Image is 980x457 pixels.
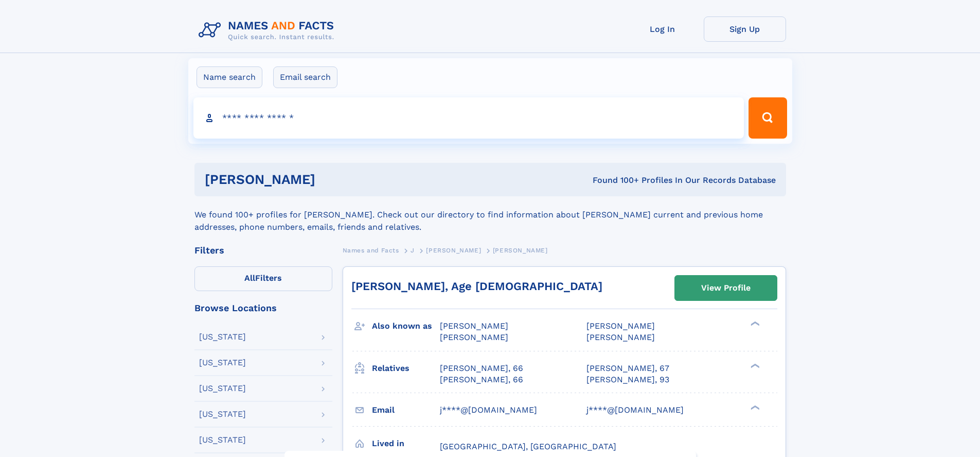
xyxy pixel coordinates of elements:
[748,320,760,327] div: ❯
[343,244,399,257] a: Names and Facts
[586,332,655,342] span: [PERSON_NAME]
[194,196,786,233] div: We found 100+ profiles for [PERSON_NAME]. Check out our directory to find information about [PERS...
[205,173,454,186] h1: [PERSON_NAME]
[701,276,751,300] div: View Profile
[372,401,440,419] h3: Email
[199,384,246,393] div: [US_STATE]
[411,247,415,254] span: J
[199,359,246,367] div: [US_STATE]
[426,244,481,257] a: [PERSON_NAME]
[749,97,787,139] button: Search Button
[675,276,777,300] a: View Profile
[440,332,508,342] span: [PERSON_NAME]
[748,404,760,411] div: ❯
[194,246,332,255] div: Filters
[372,360,440,377] h3: Relatives
[199,410,246,418] div: [US_STATE]
[351,280,602,293] a: [PERSON_NAME], Age [DEMOGRAPHIC_DATA]
[372,317,440,335] h3: Also known as
[440,374,523,385] a: [PERSON_NAME], 66
[586,363,669,374] a: [PERSON_NAME], 67
[426,247,481,254] span: [PERSON_NAME]
[194,266,332,291] label: Filters
[586,321,655,331] span: [PERSON_NAME]
[704,16,786,42] a: Sign Up
[621,16,704,42] a: Log In
[199,436,246,444] div: [US_STATE]
[748,362,760,369] div: ❯
[440,442,616,451] span: [GEOGRAPHIC_DATA], [GEOGRAPHIC_DATA]
[586,374,669,385] a: [PERSON_NAME], 93
[440,321,508,331] span: [PERSON_NAME]
[194,303,332,313] div: Browse Locations
[193,97,744,139] input: search input
[244,273,255,283] span: All
[194,16,343,44] img: Logo Names and Facts
[493,247,548,254] span: [PERSON_NAME]
[454,175,776,186] div: Found 100+ Profiles In Our Records Database
[440,363,523,374] a: [PERSON_NAME], 66
[273,66,337,88] label: Email search
[197,66,262,88] label: Name search
[411,244,415,257] a: J
[199,333,246,341] div: [US_STATE]
[372,435,440,452] h3: Lived in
